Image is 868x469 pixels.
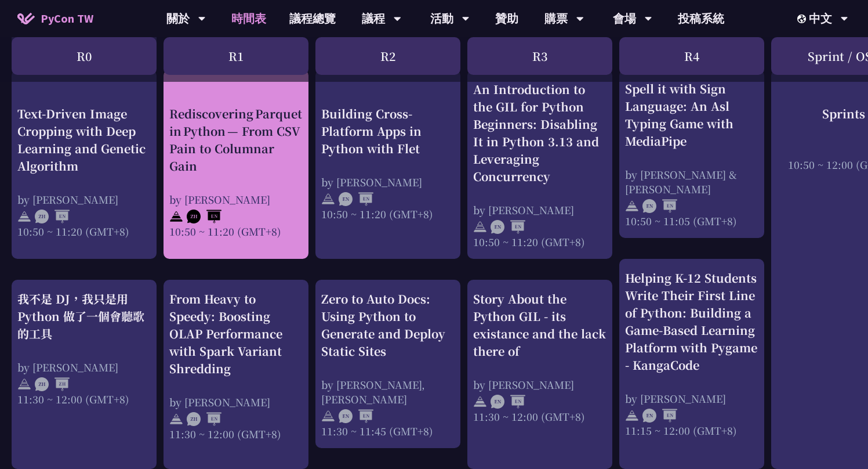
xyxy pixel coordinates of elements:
[12,37,157,75] div: R0
[321,424,455,438] div: 11:30 ~ 11:45 (GMT+8)
[169,412,183,426] img: svg+xml;base64,PHN2ZyB4bWxucz0iaHR0cDovL3d3dy53My5vcmcvMjAwMC9zdmciIHdpZHRoPSIyNCIgaGVpZ2h0PSIyNC...
[17,210,31,223] img: svg+xml;base64,PHN2ZyB4bWxucz0iaHR0cDovL3d3dy53My5vcmcvMjAwMC9zdmciIHdpZHRoPSIyNCIgaGVpZ2h0PSIyNC...
[625,269,758,374] div: Helping K-12 Students Write Their First Line of Python: Building a Game-Based Learning Platform w...
[17,290,151,342] div: 我不是 DJ，我只是用 Python 做了一個會聽歌的工具
[339,409,373,423] img: ENEN.5a408d1.svg
[164,37,308,75] div: R1
[473,234,606,249] div: 10:50 ~ 11:20 (GMT+8)
[6,4,105,33] a: PyCon TW
[35,377,70,391] img: ZHZH.38617ef.svg
[17,80,151,249] a: Text-Driven Image Cropping with Deep Learning and Genetic Algorithm by [PERSON_NAME] 10:50 ~ 11:2...
[625,199,639,213] img: svg+xml;base64,PHN2ZyB4bWxucz0iaHR0cDovL3d3dy53My5vcmcvMjAwMC9zdmciIHdpZHRoPSIyNCIgaGVpZ2h0PSIyNC...
[187,210,221,223] img: ZHEN.371966e.svg
[169,104,303,174] div: Rediscovering Parquet in Python — From CSV Pain to Columnar Gain
[35,210,70,223] img: ZHEN.371966e.svg
[473,220,487,234] img: svg+xml;base64,PHN2ZyB4bWxucz0iaHR0cDovL3d3dy53My5vcmcvMjAwMC9zdmciIHdpZHRoPSIyNCIgaGVpZ2h0PSIyNC...
[473,395,487,409] img: svg+xml;base64,PHN2ZyB4bWxucz0iaHR0cDovL3d3dy53My5vcmcvMjAwMC9zdmciIHdpZHRoPSIyNCIgaGVpZ2h0PSIyNC...
[491,220,525,234] img: ENEN.5a408d1.svg
[619,37,764,75] div: R4
[321,104,455,157] div: Building Cross-Platform Apps in Python with Flet
[169,192,303,206] div: by [PERSON_NAME]
[473,409,606,424] div: 11:30 ~ 12:00 (GMT+8)
[169,290,303,377] div: From Heavy to Speedy: Boosting OLAP Performance with Spark Variant Shredding
[625,423,758,438] div: 11:15 ~ 12:00 (GMT+8)
[41,10,93,27] span: PyCon TW
[17,392,151,406] div: 11:30 ~ 12:00 (GMT+8)
[321,290,455,438] a: Zero to Auto Docs: Using Python to Generate and Deploy Static Sites by [PERSON_NAME], [PERSON_NAM...
[797,15,809,23] img: Locale Icon
[625,80,758,228] a: Spell it with Sign Language: An Asl Typing Game with MediaPipe by [PERSON_NAME] & [PERSON_NAME] 1...
[17,290,151,459] a: 我不是 DJ，我只是用 Python 做了一個會聽歌的工具 by [PERSON_NAME] 11:30 ~ 12:00 (GMT+8)
[625,391,758,406] div: by [PERSON_NAME]
[315,37,460,75] div: R2
[467,37,612,75] div: R3
[17,104,151,174] div: Text-Driven Image Cropping with Deep Learning and Genetic Algorithm
[321,377,455,406] div: by [PERSON_NAME], [PERSON_NAME]
[17,377,31,391] img: svg+xml;base64,PHN2ZyB4bWxucz0iaHR0cDovL3d3dy53My5vcmcvMjAwMC9zdmciIHdpZHRoPSIyNCIgaGVpZ2h0PSIyNC...
[321,192,335,206] img: svg+xml;base64,PHN2ZyB4bWxucz0iaHR0cDovL3d3dy53My5vcmcvMjAwMC9zdmciIHdpZHRoPSIyNCIgaGVpZ2h0PSIyNC...
[491,395,525,409] img: ENEN.5a408d1.svg
[473,377,606,392] div: by [PERSON_NAME]
[625,80,758,150] div: Spell it with Sign Language: An Asl Typing Game with MediaPipe
[625,409,639,423] img: svg+xml;base64,PHN2ZyB4bWxucz0iaHR0cDovL3d3dy53My5vcmcvMjAwMC9zdmciIHdpZHRoPSIyNCIgaGVpZ2h0PSIyNC...
[625,167,758,196] div: by [PERSON_NAME] & [PERSON_NAME]
[17,13,35,24] img: Home icon of PyCon TW 2025
[17,192,151,206] div: by [PERSON_NAME]
[321,290,455,360] div: Zero to Auto Docs: Using Python to Generate and Deploy Static Sites
[473,80,606,249] a: An Introduction to the GIL for Python Beginners: Disabling It in Python 3.13 and Leveraging Concu...
[642,409,677,423] img: ENEN.5a408d1.svg
[339,192,373,206] img: ENEN.5a408d1.svg
[169,395,303,409] div: by [PERSON_NAME]
[473,203,606,217] div: by [PERSON_NAME]
[169,80,303,249] a: Rediscovering Parquet in Python — From CSV Pain to Columnar Gain by [PERSON_NAME] 10:50 ~ 11:20 (...
[169,427,303,441] div: 11:30 ~ 12:00 (GMT+8)
[642,199,677,213] img: ENEN.5a408d1.svg
[473,290,606,360] div: Story About the Python GIL - its existance and the lack there of
[321,206,455,221] div: 10:50 ~ 11:20 (GMT+8)
[625,214,758,228] div: 10:50 ~ 11:05 (GMT+8)
[321,174,455,189] div: by [PERSON_NAME]
[321,80,455,249] a: Building Cross-Platform Apps in Python with Flet by [PERSON_NAME] 10:50 ~ 11:20 (GMT+8)
[17,360,151,374] div: by [PERSON_NAME]
[17,223,151,238] div: 10:50 ~ 11:20 (GMT+8)
[169,223,303,238] div: 10:50 ~ 11:20 (GMT+8)
[169,290,303,459] a: From Heavy to Speedy: Boosting OLAP Performance with Spark Variant Shredding by [PERSON_NAME] 11:...
[625,269,758,459] a: Helping K-12 Students Write Their First Line of Python: Building a Game-Based Learning Platform w...
[473,290,606,459] a: Story About the Python GIL - its existance and the lack there of by [PERSON_NAME] 11:30 ~ 12:00 (...
[169,210,183,223] img: svg+xml;base64,PHN2ZyB4bWxucz0iaHR0cDovL3d3dy53My5vcmcvMjAwMC9zdmciIHdpZHRoPSIyNCIgaGVpZ2h0PSIyNC...
[473,81,606,185] div: An Introduction to the GIL for Python Beginners: Disabling It in Python 3.13 and Leveraging Concu...
[321,409,335,423] img: svg+xml;base64,PHN2ZyB4bWxucz0iaHR0cDovL3d3dy53My5vcmcvMjAwMC9zdmciIHdpZHRoPSIyNCIgaGVpZ2h0PSIyNC...
[187,412,221,426] img: ZHEN.371966e.svg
